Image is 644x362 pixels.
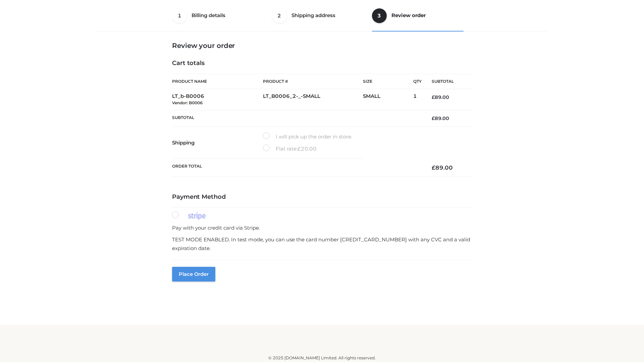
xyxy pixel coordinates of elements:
bdi: 89.00 [432,115,449,121]
th: Product # [263,74,363,89]
span: £ [432,164,435,171]
td: 1 [413,89,422,110]
td: LT_b-B0006 [172,89,263,110]
th: Product Name [172,74,263,89]
label: I will pick up the order in store. [263,132,352,141]
h4: Payment Method [172,193,472,201]
th: Qty [413,74,422,89]
span: £ [432,115,435,121]
div: © 2025 [DOMAIN_NAME] Limited. All rights reserved. [100,355,544,361]
p: Pay with your credit card via Stripe. [172,224,472,232]
span: £ [432,94,435,100]
th: Subtotal [172,110,422,126]
td: LT_B0006_2-_-SMALL [263,89,363,110]
small: Vendor: B0006 [172,100,203,105]
span: £ [298,145,301,152]
th: Order Total [172,159,422,177]
bdi: 89.00 [432,164,453,171]
th: Size [363,74,410,89]
th: Shipping [172,127,263,159]
td: SMALL [363,89,413,110]
p: TEST MODE ENABLED. In test mode, you can use the card number [CREDIT_CARD_NUMBER] with any CVC an... [172,235,472,252]
th: Subtotal [422,74,472,89]
bdi: 20.00 [298,145,317,152]
button: Place order [172,267,215,282]
bdi: 89.00 [432,94,449,100]
label: Flat rate: [263,144,317,153]
h4: Cart totals [172,60,472,67]
h3: Review your order [172,42,472,50]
